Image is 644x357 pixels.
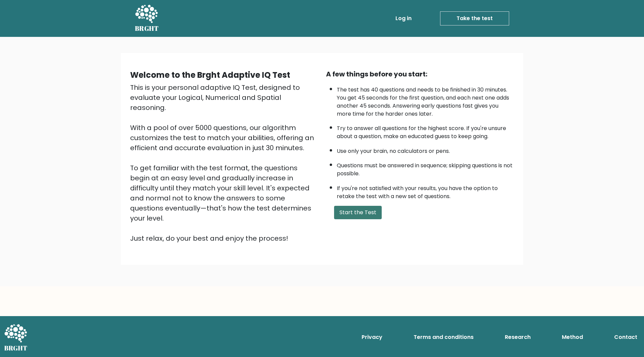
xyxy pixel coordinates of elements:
[337,121,514,140] li: Try to answer all questions for the highest score. If you're unsure about a question, make an edu...
[337,144,514,155] li: Use only your brain, no calculators or pens.
[130,69,290,80] b: Welcome to the Brght Adaptive IQ Test
[337,82,514,118] li: The test has 40 questions and needs to be finished in 30 minutes. You get 45 seconds for the firs...
[502,331,533,344] a: Research
[440,11,509,25] a: Take the test
[411,331,476,344] a: Terms and conditions
[130,82,318,243] div: This is your personal adaptive IQ Test, designed to evaluate your Logical, Numerical and Spatial ...
[559,331,586,344] a: Method
[611,331,640,344] a: Contact
[337,181,514,200] li: If you're not satisfied with your results, you have the option to retake the test with a new set ...
[135,24,159,33] h5: BRGHT
[337,158,514,178] li: Questions must be answered in sequence; skipping questions is not possible.
[359,331,385,344] a: Privacy
[393,12,414,25] a: Log in
[135,3,159,34] a: BRGHT
[334,206,382,219] button: Start the Test
[326,69,514,79] div: A few things before you start:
